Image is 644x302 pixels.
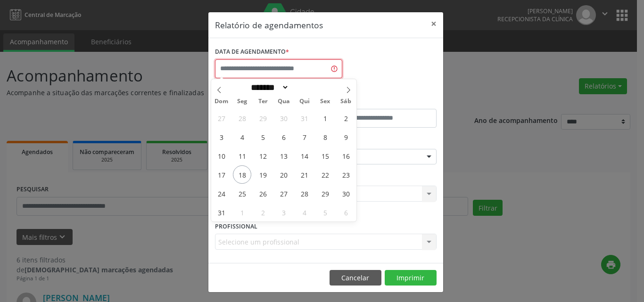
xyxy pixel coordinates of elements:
span: Agosto 26, 2025 [254,184,272,203]
span: Agosto 30, 2025 [337,184,355,203]
button: Close [424,12,443,35]
span: Agosto 7, 2025 [295,128,314,146]
span: Agosto 11, 2025 [233,147,251,165]
span: Agosto 19, 2025 [254,165,272,184]
select: Month [248,82,289,92]
span: Agosto 18, 2025 [233,165,251,184]
span: Agosto 5, 2025 [254,128,272,146]
span: Julho 31, 2025 [295,109,314,127]
input: Year [289,82,320,92]
span: Agosto 3, 2025 [212,128,231,146]
span: Setembro 1, 2025 [233,203,251,221]
span: Agosto 2, 2025 [337,109,355,127]
span: Julho 29, 2025 [254,109,272,127]
span: Agosto 10, 2025 [212,147,231,165]
span: Agosto 6, 2025 [274,128,293,146]
span: Qua [273,98,294,105]
span: Agosto 9, 2025 [337,128,355,146]
span: Agosto 21, 2025 [295,165,314,184]
button: Imprimir [385,270,437,286]
span: Agosto 8, 2025 [316,128,334,146]
label: PROFISSIONAL [215,219,257,234]
button: Cancelar [330,270,381,286]
span: Qui [294,98,315,105]
span: Agosto 24, 2025 [212,184,231,203]
span: Agosto 31, 2025 [212,203,231,221]
h5: Relatório de agendamentos [215,19,323,31]
span: Ter [253,98,273,105]
span: Agosto 16, 2025 [337,147,355,165]
span: Agosto 17, 2025 [212,165,231,184]
span: Sex [315,98,336,105]
span: Seg [232,98,253,105]
span: Agosto 27, 2025 [274,184,293,203]
span: Agosto 15, 2025 [316,147,334,165]
span: Setembro 6, 2025 [337,203,355,221]
span: Agosto 20, 2025 [274,165,293,184]
label: DATA DE AGENDAMENTO [215,45,289,59]
span: Julho 30, 2025 [274,109,293,127]
span: Agosto 23, 2025 [337,165,355,184]
span: Agosto 22, 2025 [316,165,334,184]
span: Setembro 5, 2025 [316,203,334,221]
span: Setembro 4, 2025 [295,203,314,221]
span: Agosto 28, 2025 [295,184,314,203]
span: Dom [211,98,232,105]
span: Setembro 2, 2025 [254,203,272,221]
span: Agosto 29, 2025 [316,184,334,203]
span: Sáb [336,98,356,105]
span: Setembro 3, 2025 [274,203,293,221]
span: Agosto 4, 2025 [233,128,251,146]
label: ATÉ [328,94,437,109]
span: Agosto 1, 2025 [316,109,334,127]
span: Julho 27, 2025 [212,109,231,127]
span: Agosto 25, 2025 [233,184,251,203]
span: Agosto 14, 2025 [295,147,314,165]
span: Agosto 12, 2025 [254,147,272,165]
span: Julho 28, 2025 [233,109,251,127]
span: Agosto 13, 2025 [274,147,293,165]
